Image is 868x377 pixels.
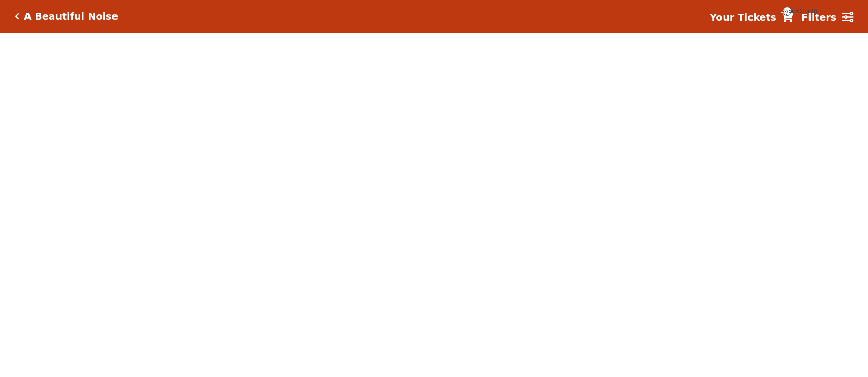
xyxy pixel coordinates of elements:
[710,12,776,23] strong: Your Tickets
[783,7,792,16] span: {{cartCount}}
[24,11,118,22] h5: A Beautiful Noise
[801,12,836,23] strong: Filters
[15,13,19,20] a: Click here to go back to filters
[801,10,853,25] a: Filters
[710,10,793,25] a: Your Tickets {{cartCount}}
